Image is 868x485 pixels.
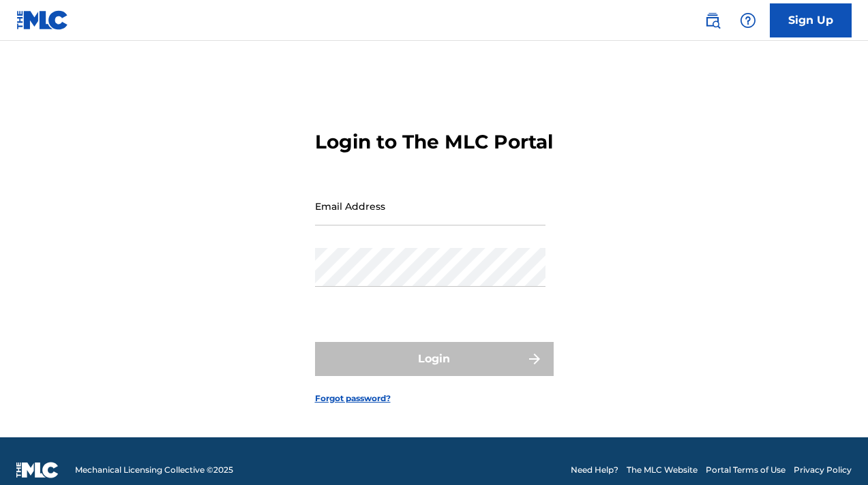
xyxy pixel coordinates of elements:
a: Privacy Policy [794,464,852,476]
span: Mechanical Licensing Collective © 2025 [75,464,233,476]
a: Portal Terms of Use [706,464,785,476]
img: help [740,12,756,29]
a: The MLC Website [627,464,698,476]
img: search [704,12,721,29]
a: Sign Up [770,3,852,37]
a: Public Search [699,7,726,34]
a: Need Help? [571,464,618,476]
a: Forgot password? [315,392,391,405]
div: Help [734,7,762,34]
img: logo [16,462,59,478]
img: MLC Logo [16,10,69,30]
h3: Login to The MLC Portal [315,130,553,154]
